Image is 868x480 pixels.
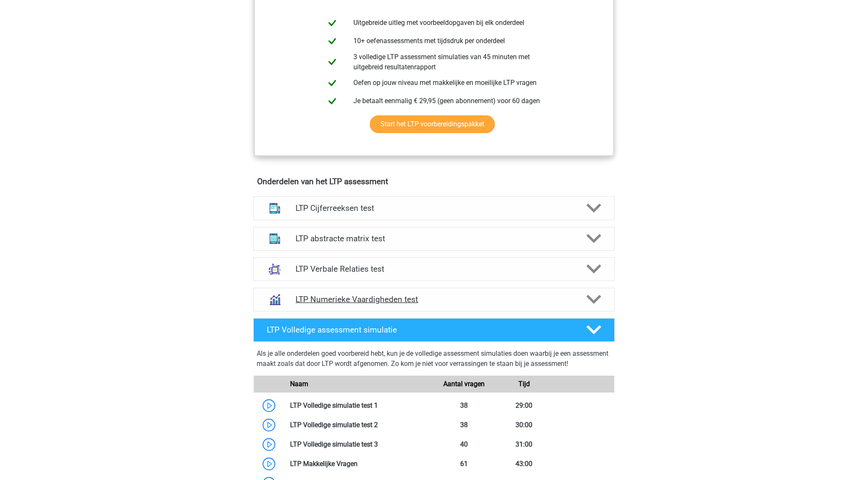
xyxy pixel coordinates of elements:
[264,197,286,219] img: cijferreeksen
[296,264,572,274] h4: LTP Verbale Relaties test
[264,289,286,311] img: numeriek redeneren
[257,349,611,372] div: Als je alle onderdelen goed voorbereid hebt, kun je de volledige assessment simulaties doen waarb...
[284,401,434,411] div: LTP Volledige simulatie test 1
[257,177,611,186] h4: Onderdelen van het LTP assessment
[284,439,434,450] div: LTP Volledige simulatie test 3
[267,325,572,335] h4: LTP Volledige assessment simulatie
[284,459,434,469] div: LTP Makkelijke Vragen
[264,228,286,250] img: abstracte matrices
[434,379,494,389] div: Aantal vragen
[494,379,554,389] div: Tijd
[284,379,434,389] div: Naam
[296,203,572,213] h4: LTP Cijferreeksen test
[250,288,618,311] a: numeriek redeneren LTP Numerieke Vaardigheden test
[284,420,434,430] div: LTP Volledige simulatie test 2
[296,234,572,243] h4: LTP abstracte matrix test
[250,257,618,281] a: analogieen LTP Verbale Relaties test
[250,196,618,220] a: cijferreeksen LTP Cijferreeksen test
[250,318,618,342] a: LTP Volledige assessment simulatie
[250,227,618,251] a: abstracte matrices LTP abstracte matrix test
[370,115,495,133] a: Start het LTP voorbereidingspakket
[296,295,572,304] h4: LTP Numerieke Vaardigheden test
[264,258,286,280] img: analogieen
